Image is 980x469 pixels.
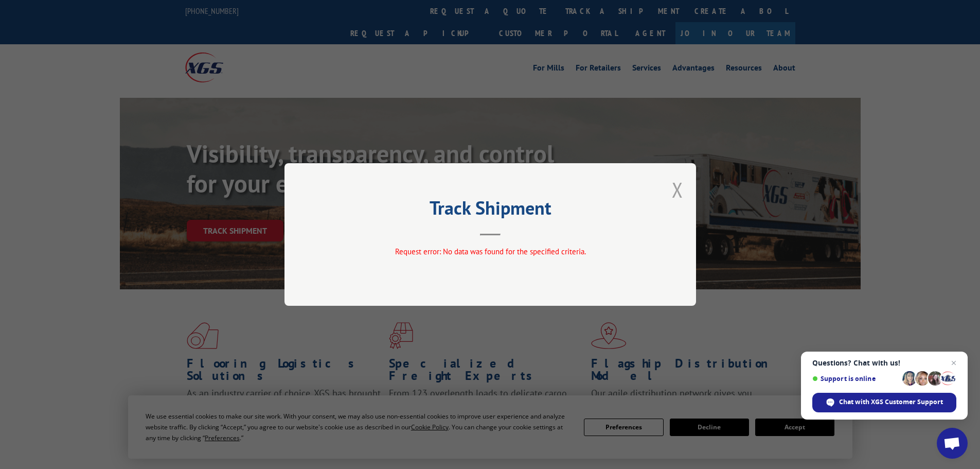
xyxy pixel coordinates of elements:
button: Close modal [672,176,683,203]
span: Support is online [812,375,899,383]
div: Chat with XGS Customer Support [812,393,956,412]
h2: Track Shipment [336,201,645,220]
span: Request error: No data was found for the specified criteria. [395,247,585,256]
div: Open chat [937,428,968,459]
span: Chat with XGS Customer Support [839,397,943,407]
span: Questions? Chat with us! [812,359,956,367]
span: Close chat [948,357,960,369]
